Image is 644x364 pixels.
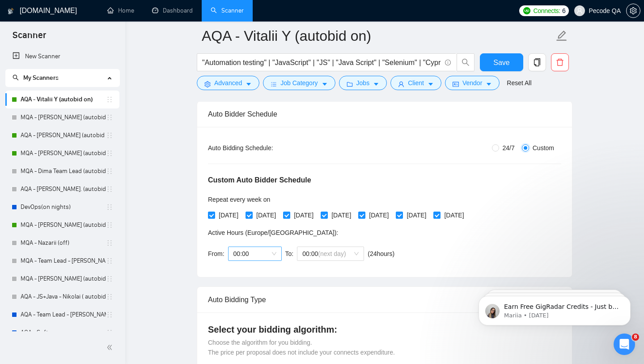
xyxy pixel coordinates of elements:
[390,76,441,90] button: userClientcaret-down
[106,132,113,139] span: holder
[106,293,113,300] span: holder
[5,180,119,198] li: AQA - JS - Yaroslav. (autobid off day)
[263,76,335,90] button: barsJob Categorycaret-down
[5,198,119,216] li: DevOps(on nights)
[271,81,277,87] span: bars
[529,143,558,153] span: Custom
[233,247,276,260] span: 00:00
[106,275,113,282] span: holder
[5,108,119,126] li: MQA - Olha S. (autobid off )
[21,180,106,198] a: AQA - [PERSON_NAME]. (autobid off day)
[8,4,14,18] img: logo
[106,329,113,336] span: holder
[106,114,113,121] span: holder
[21,162,106,180] a: MQA - Dima Team Lead (autobid on)
[576,8,583,14] span: user
[5,252,119,270] li: MQA - Team Lead - Ilona (autobid night off) (28.03)
[202,25,554,47] input: Scanner name...
[21,198,106,216] a: DevOps(on nights)
[453,81,459,87] span: idcard
[339,76,387,90] button: folderJobscaret-down
[562,6,566,16] span: 6
[106,186,113,193] span: holder
[5,91,119,108] li: AQA - Vitalii Y (autobid on)
[208,323,561,336] h4: Select your bidding algorithm:
[21,252,106,270] a: MQA - Team Lead - [PERSON_NAME] (autobid night off) (28.03)
[347,81,353,87] span: folder
[328,210,355,220] span: [DATE]
[445,60,451,65] span: info-circle
[208,196,270,203] span: Repeat every week on
[457,53,475,71] button: search
[373,81,379,87] span: caret-down
[408,78,424,88] span: Client
[197,76,259,90] button: settingAdvancedcaret-down
[5,216,119,234] li: MQA - Alexander D. (autobid Off)
[202,57,441,68] input: Search Freelance Jobs...
[5,288,119,306] li: AQA - JS+Java - Nikolai ( autobid off)
[5,144,119,162] li: MQA - Anna (autobid on)
[290,210,317,220] span: [DATE]
[626,4,640,18] button: setting
[208,101,561,127] div: Auto Bidder Schedule
[152,7,193,14] a: dashboardDashboard
[632,334,639,341] span: 8
[13,74,59,82] span: My Scanners
[208,250,225,257] span: From:
[499,143,518,153] span: 24/7
[5,324,119,342] li: AQA - Soft
[523,7,530,14] img: upwork-logo.png
[106,343,115,352] span: double-left
[21,144,106,162] a: MQA - [PERSON_NAME] (autobid on)
[441,210,467,220] span: [DATE]
[403,210,430,220] span: [DATE]
[13,74,19,81] span: search
[208,175,311,186] h5: Custom Auto Bidder Schedule
[211,7,244,14] a: searchScanner
[507,78,531,88] a: Reset All
[493,57,509,68] span: Save
[457,58,474,66] span: search
[208,339,395,356] span: Choose the algorithm for you bidding. The price per proposal does not include your connects expen...
[626,7,640,14] a: setting
[21,270,106,288] a: MQA - [PERSON_NAME] (autobid off)
[21,216,106,234] a: MQA - [PERSON_NAME] (autobid Off)
[21,324,106,342] a: AQA - Soft
[5,234,119,252] li: MQA - Nazarii (off)
[21,126,106,144] a: AQA - [PERSON_NAME] (autobid on)
[23,74,59,82] span: My Scanners
[21,306,106,324] a: AQA - Team Lead - [PERSON_NAME] (off)
[204,81,211,87] span: setting
[465,277,644,340] iframe: Intercom notifications message
[13,48,112,65] a: New Scanner
[106,257,113,264] span: holder
[368,250,394,257] span: ( 24 hours)
[356,78,370,88] span: Jobs
[106,168,113,175] span: holder
[428,81,434,87] span: caret-down
[208,229,338,236] span: Active Hours ( Europe/[GEOGRAPHIC_DATA] ):
[5,306,119,324] li: AQA - Team Lead - Polina (off)
[106,204,113,211] span: holder
[534,6,560,16] span: Connects:
[627,7,640,14] span: setting
[5,29,53,48] span: Scanner
[480,53,523,71] button: Save
[5,48,119,65] li: New Scanner
[486,81,492,87] span: caret-down
[322,81,328,87] span: caret-down
[5,162,119,180] li: MQA - Dima Team Lead (autobid on)
[253,210,280,220] span: [DATE]
[106,150,113,157] span: holder
[551,53,569,71] button: delete
[106,96,113,103] span: holder
[285,250,294,257] span: To:
[551,58,568,66] span: delete
[208,287,561,312] div: Auto Bidding Type
[21,234,106,252] a: MQA - Nazarii (off)
[21,91,106,108] a: AQA - Vitalii Y (autobid on)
